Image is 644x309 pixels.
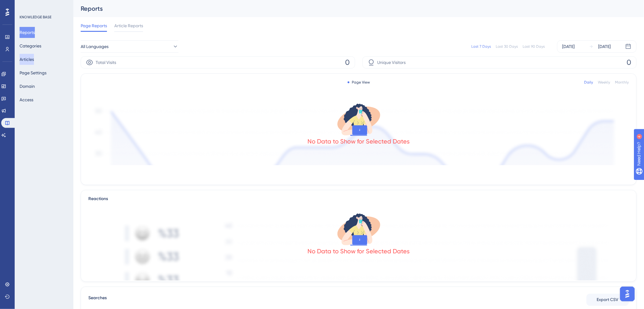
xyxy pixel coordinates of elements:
[42,3,44,8] div: 4
[345,58,350,67] span: 0
[597,296,619,303] span: Export CSV
[308,137,410,146] div: No Data to Show for Selected Dates
[20,94,33,105] button: Access
[618,285,637,303] iframe: UserGuiding AI Assistant Launcher
[615,80,629,85] div: Monthly
[598,43,611,50] div: [DATE]
[348,80,370,85] div: Page View
[377,59,406,66] span: Unique Visitors
[81,43,109,50] span: All Languages
[81,22,107,29] span: Page Reports
[81,4,621,13] div: Reports
[20,81,35,92] button: Domain
[20,67,46,78] button: Page Settings
[598,80,610,85] div: Weekly
[20,40,41,51] button: Categories
[20,54,34,65] button: Articles
[562,43,575,50] div: [DATE]
[496,44,518,49] div: Last 30 Days
[20,27,35,38] button: Reports
[88,195,629,203] div: Reactions
[81,40,178,53] button: All Languages
[587,294,629,306] button: Export CSV
[88,294,107,305] span: Searches
[96,59,116,66] span: Total Visits
[114,22,143,29] span: Article Reports
[308,247,410,255] div: No Data to Show for Selected Dates
[20,15,51,20] div: KNOWLEDGE BASE
[627,58,631,67] span: 0
[523,44,545,49] div: Last 90 Days
[472,44,491,49] div: Last 7 Days
[584,80,593,85] div: Daily
[14,2,38,9] span: Need Help?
